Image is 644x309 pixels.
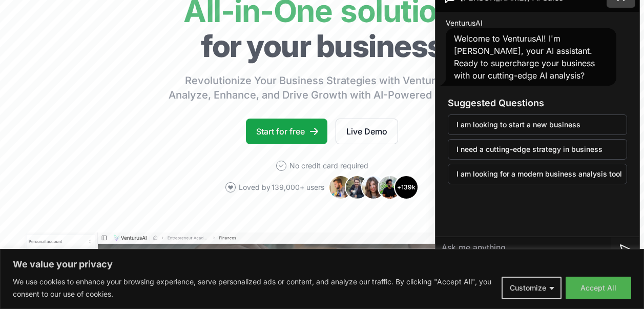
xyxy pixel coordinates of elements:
h3: Suggested Questions [448,96,627,110]
a: Live Demo [336,119,398,144]
img: Avatar 2 [345,175,369,200]
img: Avatar 4 [378,175,402,200]
p: We use cookies to enhance your browsing experience, serve personalized ads or content, and analyz... [13,276,494,300]
a: Start for free [246,119,327,144]
button: I am looking for a modern business analysis tool [448,164,627,184]
p: We value your privacy [13,258,631,271]
button: Customize [502,277,562,299]
button: I am looking to start a new business [448,114,627,135]
img: Avatar 1 [328,175,353,200]
span: Welcome to VenturusAI! I'm [PERSON_NAME], your AI assistant. Ready to supercharge your business w... [454,33,595,81]
button: I need a cutting-edge strategy in business [448,139,627,160]
span: VenturusAI [446,18,483,28]
button: Accept All [566,277,631,299]
img: Avatar 3 [361,175,386,200]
